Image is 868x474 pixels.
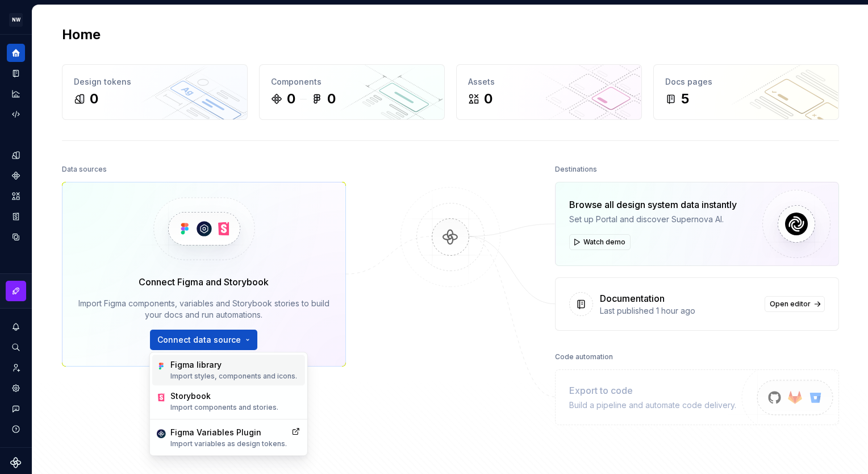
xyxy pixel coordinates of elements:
div: 0 [327,90,336,108]
a: Code automation [7,105,25,123]
div: Browse all design system data instantly [569,198,737,211]
div: Storybook [170,390,278,402]
button: NW [2,7,30,32]
div: Last published 1 hour ago [600,305,758,317]
a: Design tokens0 [62,64,248,120]
div: Code automation [555,349,613,365]
a: Home [7,44,25,62]
div: Build a pipeline and automate code delivery. [569,400,736,411]
div: 0 [484,90,493,108]
button: Watch demo [569,234,631,250]
p: Import components and stories. [170,403,278,412]
div: Components [271,76,433,88]
a: Assets0 [456,64,642,120]
span: Watch demo [583,238,625,247]
div: 0 [287,90,295,108]
svg: Supernova Logo [10,457,22,468]
a: Data sources [7,228,25,246]
p: Import variables as design tokens. [170,439,287,448]
div: Export to code [569,384,736,397]
button: Search ⌘K [7,338,25,356]
button: Connect data source [150,330,257,350]
a: Components00 [259,64,445,120]
div: 0 [90,90,98,108]
p: Import styles, components and icons. [170,372,297,381]
button: Notifications [7,318,25,336]
a: Open editor [765,296,825,312]
a: Assets [7,187,25,205]
button: Contact support [7,400,25,418]
a: Storybook stories [7,207,25,226]
a: Docs pages5 [653,64,839,120]
div: Connect Figma and Storybook [139,275,269,289]
a: Design tokens [7,146,25,164]
div: Import Figma components, variables and Storybook stories to build your docs and run automations. [78,298,329,321]
div: Destinations [555,161,597,177]
a: Analytics [7,85,25,103]
span: Connect data source [157,334,241,346]
span: Open editor [770,300,811,309]
div: Docs pages [665,76,827,88]
div: Data sources [62,161,107,177]
a: Settings [7,379,25,397]
div: Assets [468,76,630,88]
a: Invite team [7,359,25,377]
div: Figma library [170,359,297,371]
div: 5 [681,90,689,108]
a: Documentation [7,64,25,82]
div: Design tokens [74,76,236,88]
div: Set up Portal and discover Supernova AI. [569,214,737,225]
div: Figma Variables Plugin [170,427,287,438]
div: Documentation [600,292,665,305]
h2: Home [62,26,101,44]
div: NW [9,13,23,27]
a: Components [7,167,25,185]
